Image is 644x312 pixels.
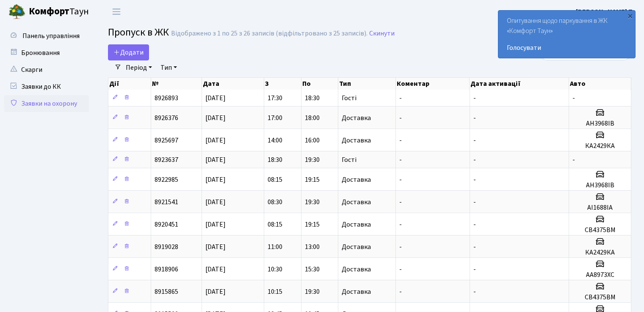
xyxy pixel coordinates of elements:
[4,61,89,78] a: Скарги
[507,43,627,53] a: Голосувати
[155,197,178,207] span: 8921541
[399,113,402,123] span: -
[205,113,226,123] span: [DATE]
[268,220,282,229] span: 08:15
[4,95,89,112] a: Заявки на охорону
[155,113,178,123] span: 8926376
[572,226,627,234] h5: СВ4375ВМ
[268,113,282,123] span: 17:00
[572,293,627,301] h5: СВ4375ВМ
[576,7,634,16] b: [PERSON_NAME] Т.
[155,93,178,103] span: 8926893
[171,30,368,38] div: Відображено з 1 по 25 з 26 записів (відфільтровано з 25 записів).
[205,287,226,296] span: [DATE]
[268,287,282,296] span: 10:15
[268,265,282,274] span: 10:30
[301,78,338,90] th: По
[572,120,627,128] h5: АН3968ІВ
[8,3,25,20] img: logo.png
[342,266,371,273] span: Доставка
[205,136,226,145] span: [DATE]
[399,136,402,145] span: -
[342,176,371,183] span: Доставка
[205,220,226,229] span: [DATE]
[342,115,371,121] span: Доставка
[155,155,178,164] span: 8923637
[305,175,320,184] span: 19:15
[572,155,575,164] span: -
[473,175,476,184] span: -
[473,265,476,274] span: -
[473,93,476,103] span: -
[305,287,320,296] span: 19:30
[342,137,371,144] span: Доставка
[122,60,155,75] a: Період
[399,287,402,296] span: -
[268,197,282,207] span: 08:30
[268,93,282,103] span: 17:30
[305,197,320,207] span: 19:30
[264,78,301,90] th: З
[473,113,476,123] span: -
[151,78,202,90] th: №
[155,265,178,274] span: 8918906
[498,11,635,58] div: Опитування щодо паркування в ЖК «Комфорт Таун»
[205,155,226,164] span: [DATE]
[155,287,178,296] span: 8915865
[305,155,320,164] span: 19:30
[268,175,282,184] span: 08:15
[155,220,178,229] span: 8920451
[572,142,627,150] h5: КА2429КА
[268,136,282,145] span: 14:00
[342,156,357,163] span: Гості
[4,78,89,95] a: Заявки до КК
[4,44,89,61] a: Бронювання
[108,25,169,40] span: Пропуск в ЖК
[342,199,371,205] span: Доставка
[29,5,69,18] b: Комфорт
[626,11,634,20] div: ×
[155,242,178,252] span: 8919028
[108,44,149,60] a: Додати
[399,197,402,207] span: -
[342,95,357,101] span: Гості
[473,220,476,229] span: -
[155,175,178,184] span: 8922985
[29,5,89,19] span: Таун
[369,30,395,38] a: Скинути
[399,265,402,274] span: -
[305,242,320,252] span: 13:00
[396,78,470,90] th: Коментар
[155,136,178,145] span: 8925697
[205,93,226,103] span: [DATE]
[157,60,180,75] a: Тип
[4,27,89,44] a: Панель управління
[342,244,371,250] span: Доставка
[399,220,402,229] span: -
[572,249,627,257] h5: КА2429КА
[108,78,151,90] th: Дії
[572,204,627,212] h5: АІ1688ІА
[338,78,396,90] th: Тип
[399,242,402,252] span: -
[205,265,226,274] span: [DATE]
[202,78,264,90] th: Дата
[470,78,569,90] th: Дата активації
[305,113,320,123] span: 18:00
[399,175,402,184] span: -
[342,221,371,228] span: Доставка
[399,155,402,164] span: -
[473,242,476,252] span: -
[399,93,402,103] span: -
[305,265,320,274] span: 15:30
[572,181,627,189] h5: АН3968ІВ
[268,242,282,252] span: 11:00
[473,155,476,164] span: -
[569,78,631,90] th: Авто
[473,287,476,296] span: -
[305,136,320,145] span: 16:00
[22,31,80,41] span: Панель управління
[473,197,476,207] span: -
[268,155,282,164] span: 18:30
[305,220,320,229] span: 19:15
